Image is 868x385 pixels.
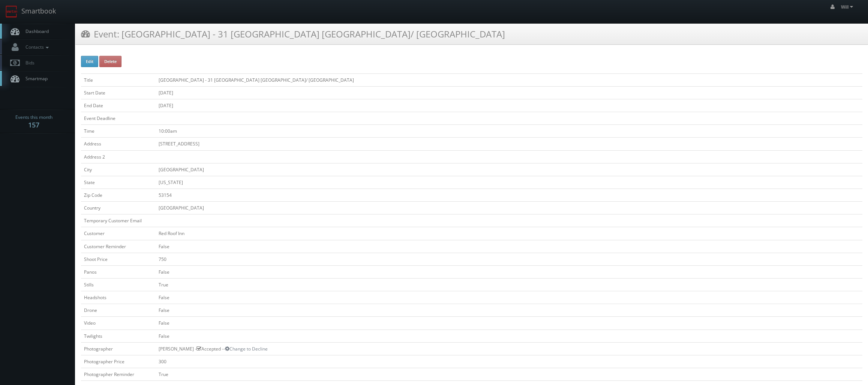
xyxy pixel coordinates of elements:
[156,240,862,253] td: False
[81,317,156,330] td: Video
[81,278,156,291] td: Stills
[841,4,855,10] span: Will
[156,355,862,368] td: 300
[81,138,156,150] td: Address
[156,342,862,355] td: [PERSON_NAME] - Accepted --
[156,138,862,150] td: [STREET_ADDRESS]
[81,176,156,189] td: State
[156,291,862,304] td: False
[81,202,156,214] td: Country
[81,265,156,278] td: Panos
[81,214,156,227] td: Temporary Customer Email
[81,368,156,381] td: Photographer Reminder
[156,278,862,291] td: True
[156,253,862,265] td: 750
[81,27,505,40] h3: Event: [GEOGRAPHIC_DATA] - 31 [GEOGRAPHIC_DATA] [GEOGRAPHIC_DATA]/ [GEOGRAPHIC_DATA]
[156,99,862,112] td: [DATE]
[156,176,862,189] td: [US_STATE]
[156,368,862,381] td: True
[81,227,156,240] td: Customer
[156,73,862,86] td: [GEOGRAPHIC_DATA] - 31 [GEOGRAPHIC_DATA] [GEOGRAPHIC_DATA]/ [GEOGRAPHIC_DATA]
[156,227,862,240] td: Red Roof Inn
[156,330,862,342] td: False
[156,86,862,99] td: [DATE]
[81,189,156,201] td: Zip Code
[81,125,156,138] td: Time
[81,330,156,342] td: Twilights
[15,114,52,121] span: Events this month
[81,253,156,265] td: Shoot Price
[81,56,98,67] button: Edit
[156,202,862,214] td: [GEOGRAPHIC_DATA]
[81,73,156,86] td: Title
[6,6,18,18] img: smartbook-logo.png
[156,317,862,330] td: False
[81,355,156,368] td: Photographer Price
[156,189,862,201] td: 53154
[156,265,862,278] td: False
[225,346,268,352] a: Change to Decline
[156,163,862,176] td: [GEOGRAPHIC_DATA]
[81,150,156,163] td: Address 2
[99,56,121,67] button: Delete
[22,44,51,50] span: Contacts
[81,163,156,176] td: City
[28,120,39,129] strong: 157
[81,86,156,99] td: Start Date
[22,60,34,66] span: Bids
[81,112,156,125] td: Event Deadline
[81,240,156,253] td: Customer Reminder
[81,291,156,304] td: Headshots
[156,304,862,317] td: False
[22,28,49,34] span: Dashboard
[81,342,156,355] td: Photographer
[81,304,156,317] td: Drone
[22,75,48,82] span: Smartmap
[81,99,156,112] td: End Date
[156,125,862,138] td: 10:00am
